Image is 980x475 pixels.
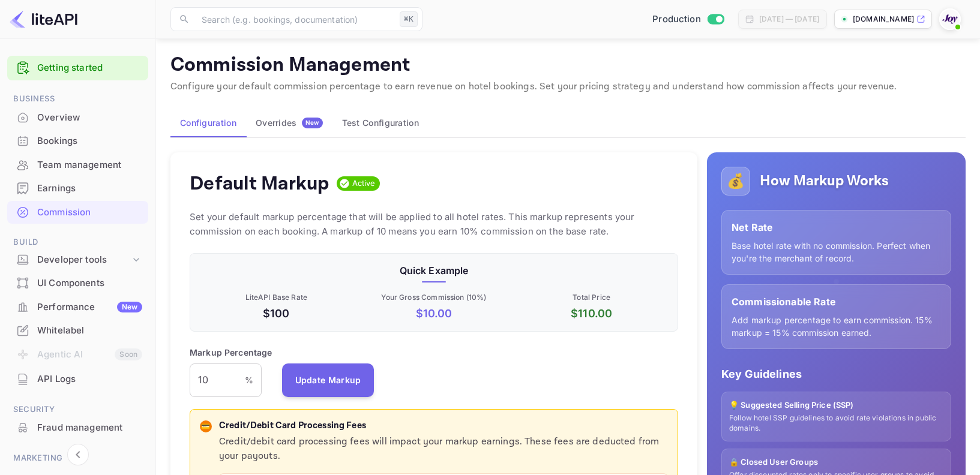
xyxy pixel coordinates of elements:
[7,201,148,223] a: Commission
[256,118,323,128] div: Overrides
[7,106,148,128] a: Overview
[358,305,511,321] p: $ 10.00
[302,119,323,127] span: New
[648,13,729,26] div: Switch to Sandbox mode
[7,177,148,200] div: Earnings
[37,276,142,290] div: UI Components
[332,109,428,137] button: Test Configuration
[282,363,374,397] button: Update Markup
[200,305,353,321] p: $100
[7,154,148,177] div: Team management
[37,158,142,172] div: Team management
[37,372,142,386] div: API Logs
[7,130,148,153] div: Bookings
[515,305,668,321] p: $ 110.00
[37,182,142,196] div: Earnings
[732,220,941,235] p: Net Rate
[37,253,130,267] div: Developer tools
[117,302,142,312] div: New
[190,363,245,397] input: 0
[7,272,148,295] div: UI Components
[37,134,142,148] div: Bookings
[7,368,148,390] a: API Logs
[7,92,148,106] span: Business
[37,421,142,435] div: Fraud management
[170,53,966,77] p: Commission Management
[190,346,272,359] p: Markup Percentage
[37,324,142,338] div: Whitelabel
[219,435,668,464] p: Credit/debit card processing fees will impact your markup earnings. These fees are deducted from ...
[400,11,418,27] div: ⌘K
[732,239,941,264] p: Base hotel rate with no commission. Perfect when you're the merchant of record.
[10,10,77,29] img: LiteAPI logo
[170,109,246,137] button: Configuration
[37,111,142,125] div: Overview
[200,292,353,303] p: LiteAPI Base Rate
[201,421,210,432] p: 💳
[721,366,951,382] p: Key Guidelines
[515,292,668,303] p: Total Price
[194,7,395,31] input: Search (e.g. bookings, documentation)
[245,374,253,386] p: %
[732,314,941,339] p: Add markup percentage to earn commission. 15% markup = 15% commission earned.
[7,249,148,270] div: Developer tools
[732,294,941,309] p: Commissionable Rate
[7,416,148,438] a: Fraud management
[7,319,148,342] div: Whitelabel
[727,170,745,192] p: 💰
[729,456,943,468] p: 🔒 Closed User Groups
[940,10,960,29] img: With Joy
[7,272,148,294] a: UI Components
[7,177,148,199] a: Earnings
[37,206,142,220] div: Commission
[190,172,329,196] h4: Default Markup
[853,14,914,25] p: [DOMAIN_NAME]
[7,452,148,465] span: Marketing
[7,368,148,391] div: API Logs
[200,263,668,278] p: Quick Example
[7,130,148,152] a: Bookings
[7,319,148,341] a: Whitelabel
[7,154,148,176] a: Team management
[190,210,678,239] p: Set your default markup percentage that will be applied to all hotel rates. This markup represent...
[358,292,511,303] p: Your Gross Commission ( 10 %)
[37,300,142,314] div: Performance
[7,296,148,318] a: PerformanceNew
[7,201,148,224] div: Commission
[347,178,380,190] span: Active
[760,172,889,191] h5: How Markup Works
[652,13,701,26] span: Production
[67,444,89,465] button: Collapse navigation
[7,296,148,319] div: PerformanceNew
[7,56,148,80] div: Getting started
[729,399,943,411] p: 💡 Suggested Selling Price (SSP)
[7,416,148,440] div: Fraud management
[170,80,966,94] p: Configure your default commission percentage to earn revenue on hotel bookings. Set your pricing ...
[7,106,148,130] div: Overview
[729,413,943,434] p: Follow hotel SSP guidelines to avoid rate violations in public domains.
[7,403,148,416] span: Security
[7,236,148,249] span: Build
[219,419,668,433] p: Credit/Debit Card Processing Fees
[759,14,819,25] div: [DATE] — [DATE]
[37,61,142,75] a: Getting started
